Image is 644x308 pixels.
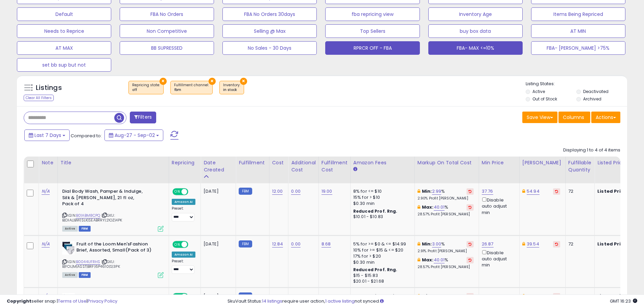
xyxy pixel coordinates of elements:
[71,133,102,139] span: Compared to:
[482,196,514,216] div: Disable auto adjust min
[353,241,409,247] div: 5% for >= $0 & <= $14.99
[418,257,474,269] div: %
[42,241,50,247] a: N/A
[414,157,479,183] th: The percentage added to the cost of goods (COGS) that forms the calculator for Min & Max prices.
[17,7,111,21] button: Default
[482,241,494,247] a: 26.87
[353,279,409,284] div: $20.01 - $21.68
[272,188,283,195] a: 12.00
[353,214,409,220] div: $10.01 - $10.83
[204,241,231,247] div: [DATE]
[353,166,357,172] small: Amazon Fees.
[222,7,317,21] button: FBA No Orders 30days
[563,114,584,121] span: Columns
[172,199,195,205] div: Amazon AI
[272,241,283,247] a: 12.84
[88,298,117,304] a: Privacy Policy
[24,129,70,141] button: Last 7 Days
[558,112,590,123] button: Columns
[58,298,87,304] a: Terms of Use
[104,129,163,141] button: Aug-27 - Sep-02
[62,259,120,269] span: | SKU: B|FOL|M|ASST|BRF|6P4610|S|3PK
[527,188,540,195] a: 54.94
[522,242,525,246] i: This overrides the store level Dynamic Max Price for this listing
[434,257,445,263] a: 40.01
[422,204,434,210] b: Max:
[239,240,252,247] small: FBM
[187,241,198,247] span: OFF
[432,241,442,247] a: 3.00
[325,7,420,21] button: fba repricing view
[568,159,592,173] div: Fulfillable Quantity
[172,206,195,221] div: Preset:
[353,194,409,200] div: 15% for > $10
[418,258,420,262] i: This overrides the store level max markup for this listing
[522,159,563,166] div: [PERSON_NAME]
[174,82,209,93] span: Fulfillment channel :
[418,249,474,254] p: 2.91% Profit [PERSON_NAME]
[172,259,195,274] div: Preset:
[532,96,557,102] label: Out of Stock
[469,206,472,209] i: Revert to store-level Max Markup
[428,24,523,38] button: buy box data
[42,159,55,166] div: Note
[418,189,420,193] i: This overrides the store level min markup for this listing
[132,82,160,93] span: Repricing state :
[120,7,214,21] button: FBA No Orders
[62,213,122,223] span: | SKU: B|DIAL|BW|SLK|SEABRRY|21OZ|4PK
[24,95,54,101] div: Clear All Filters
[291,241,301,247] a: 0.00
[418,212,474,217] p: 28.57% Profit [PERSON_NAME]
[209,78,216,85] button: ×
[482,159,517,166] div: Min Price
[353,188,409,194] div: 8% for <= $10
[418,265,474,269] p: 28.57% Profit [PERSON_NAME]
[522,112,557,123] button: Save View
[353,267,398,273] b: Reduced Prof. Rng.
[272,159,286,166] div: Cost
[353,200,409,207] div: $0.30 min
[353,208,398,214] b: Reduced Prof. Rng.
[469,190,472,193] i: Revert to store-level Min Markup
[353,253,409,259] div: 17% for > $20
[353,259,409,265] div: $0.30 min
[239,159,266,166] div: Fulfillment
[522,189,525,193] i: This overrides the store level Dynamic Max Price for this listing
[353,159,412,166] div: Amazon Fees
[62,241,164,277] div: ASIN:
[62,241,75,255] img: 51XNyV9wyhL._SL40_.jpg
[62,226,78,232] span: All listings currently available for purchase on Amazon
[222,41,317,55] button: No Sales - 30 Days
[222,24,317,38] button: Selling @ Max
[174,88,209,92] div: fbm
[428,7,523,21] button: Inventory Age
[76,259,100,265] a: B0044UFRHS
[321,188,332,195] a: 19.00
[62,188,164,231] div: ASIN:
[527,241,539,247] a: 39.54
[531,7,625,21] button: Items Being Repriced
[325,41,420,55] button: RPRCR OFF - FBA
[325,298,355,304] a: 1 active listing
[532,89,545,94] label: Active
[291,159,316,173] div: Additional Cost
[555,242,558,246] i: Revert to store-level Dynamic Max Price
[482,188,493,195] a: 37.76
[568,188,589,194] div: 72
[76,213,100,218] a: B01ABM8CPQ
[434,204,445,211] a: 40.01
[418,242,420,246] i: This overrides the store level min markup for this listing
[240,78,247,85] button: ×
[172,252,195,258] div: Amazon AI
[7,298,117,305] div: seller snap | |
[597,241,628,247] b: Listed Price:
[36,83,62,93] h5: Listings
[173,189,182,195] span: ON
[172,159,198,166] div: Repricing
[17,41,111,55] button: AT MAX
[291,188,301,195] a: 0.00
[228,298,637,305] div: SkuVault Status: require user action, not synced.
[563,147,620,153] div: Displaying 1 to 4 of 4 items
[418,188,474,201] div: %
[262,298,282,304] a: 14 listings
